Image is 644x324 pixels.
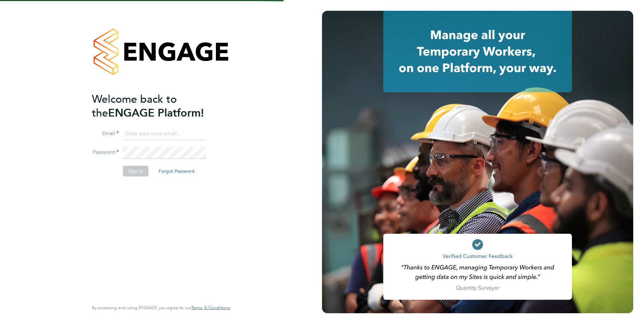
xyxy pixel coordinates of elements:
label: Password [92,149,119,156]
button: Forgot Password [153,166,200,176]
span: Welcome back to the [92,93,177,120]
button: Sign In [123,166,149,176]
input: Enter your work email... [123,128,206,140]
label: Email [92,130,119,137]
h2: ENGAGE Platform! [92,92,223,120]
span: By accessing and using ENGAGE you agree to our [92,305,230,311]
a: Terms & Conditions [191,305,230,311]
